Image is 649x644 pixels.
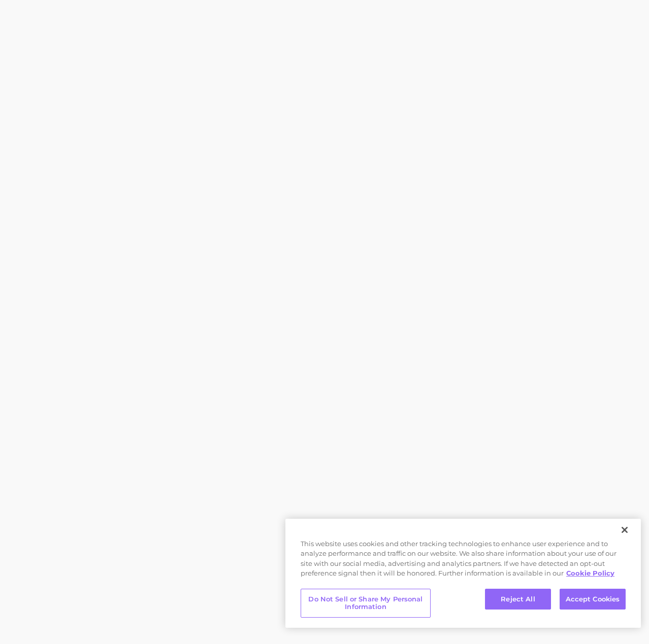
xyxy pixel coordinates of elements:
a: More information about your privacy, opens in a new tab [566,569,614,577]
button: Accept Cookies [560,589,626,610]
button: Reject All [485,589,551,610]
button: Close [613,519,636,541]
div: This website uses cookies and other tracking technologies to enhance user experience and to analy... [285,539,641,584]
div: Privacy [285,519,641,628]
div: Cookie banner [285,519,641,628]
button: Do Not Sell or Share My Personal Information, Opens the preference center dialog [301,589,431,618]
